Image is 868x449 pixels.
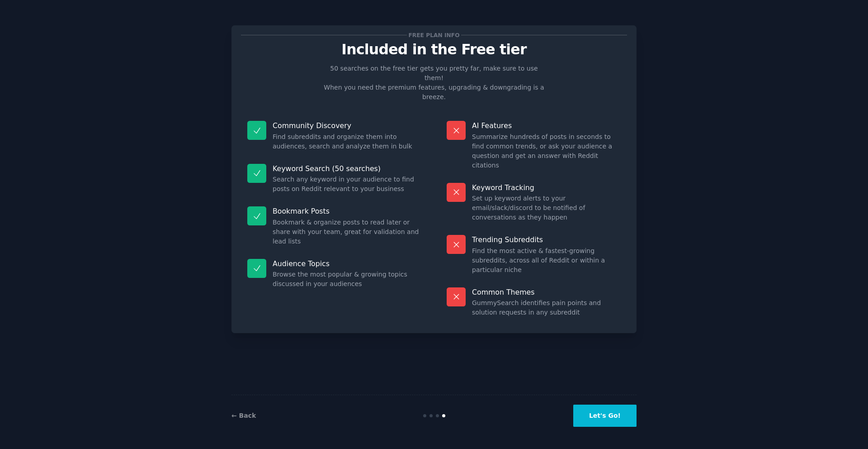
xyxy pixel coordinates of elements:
p: Audience Topics [273,259,421,268]
p: Keyword Tracking [472,183,621,192]
dd: Set up keyword alerts to your email/slack/discord to be notified of conversations as they happen [472,194,621,222]
p: Common Themes [472,287,621,297]
span: Free plan info [407,30,461,40]
dd: Summarize hundreds of posts in seconds to find common trends, or ask your audience a question and... [472,132,621,170]
p: Included in the Free tier [241,42,627,57]
p: Community Discovery [273,121,421,130]
dd: GummySearch identifies pain points and solution requests in any subreddit [472,298,621,317]
dd: Browse the most popular & growing topics discussed in your audiences [273,270,421,289]
p: Bookmark Posts [273,206,421,216]
p: Trending Subreddits [472,235,621,244]
dd: Search any keyword in your audience to find posts on Reddit relevant to your business [273,175,421,194]
button: Let's Go! [573,405,637,427]
dd: Bookmark & organize posts to read later or share with your team, great for validation and lead lists [273,218,421,246]
p: 50 searches on the free tier gets you pretty far, make sure to use them! When you need the premiu... [320,64,548,102]
a: ← Back [231,412,256,419]
p: AI Features [472,121,621,130]
dd: Find the most active & fastest-growing subreddits, across all of Reddit or within a particular niche [472,246,621,275]
p: Keyword Search (50 searches) [273,164,421,173]
dd: Find subreddits and organize them into audiences, search and analyze them in bulk [273,132,421,151]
